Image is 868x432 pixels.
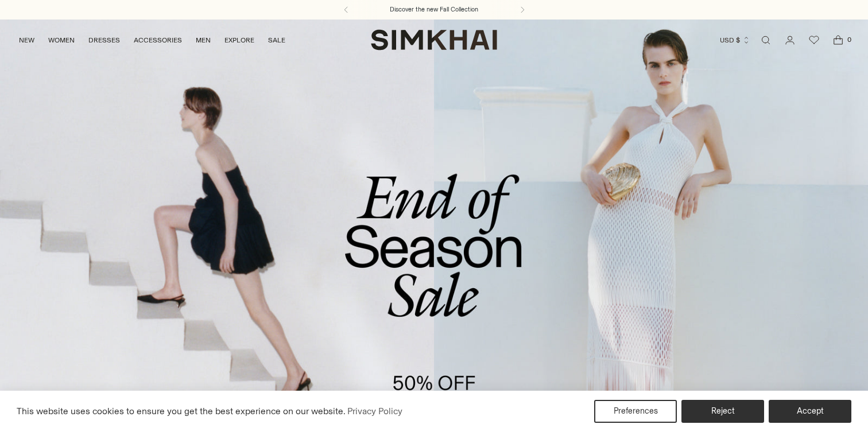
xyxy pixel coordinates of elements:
[594,400,677,423] button: Preferences
[720,28,750,53] button: USD $
[48,28,75,53] a: WOMEN
[346,403,404,420] a: Privacy Policy (opens in a new tab)
[371,29,497,51] a: SIMKHAI
[224,28,254,53] a: EXPLORE
[390,5,478,14] a: Discover the new Fall Collection
[681,400,764,423] button: Reject
[17,406,346,417] span: This website uses cookies to ensure you get the best experience on our website.
[268,28,285,53] a: SALE
[134,28,182,53] a: ACCESSORIES
[844,34,854,45] span: 0
[88,28,120,53] a: DRESSES
[19,28,34,53] a: NEW
[769,400,851,423] button: Accept
[778,29,801,52] a: Go to the account page
[827,29,850,52] a: Open cart modal
[803,29,826,52] a: Wishlist
[196,28,211,53] a: MEN
[754,29,777,52] a: Open search modal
